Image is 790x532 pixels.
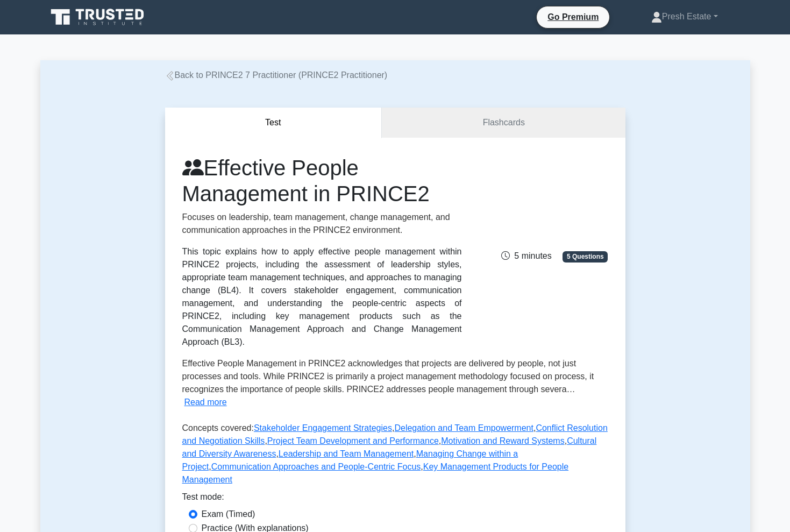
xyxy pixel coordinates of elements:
a: Communication Approaches and People-Centric Focus [211,462,421,471]
a: Motivation and Reward Systems [441,436,564,445]
button: Read more [184,396,227,409]
div: Test mode: [182,491,608,508]
span: 5 minutes [501,251,551,260]
h1: Effective People Management in PRINCE2 [182,155,462,207]
a: Project Team Development and Performance [267,436,439,445]
span: Effective People Management in PRINCE2 acknowledges that projects are delivered by people, not ju... [182,359,594,394]
a: Leadership and Team Management [279,449,414,458]
span: 5 Questions [563,251,608,262]
a: Stakeholder Engagement Strategies [254,423,392,432]
a: Go Premium [541,10,605,24]
button: Test [165,108,382,138]
a: Flashcards [382,108,625,138]
a: Back to PRINCE2 7 Practitioner (PRINCE2 Practitioner) [165,70,388,80]
div: This topic explains how to apply effective people management within PRINCE2 projects, including t... [182,245,462,349]
p: Concepts covered: , , , , , , , , , [182,422,608,491]
a: Presh Estate [625,6,744,27]
p: Focuses on leadership, team management, change management, and communication approaches in the PR... [182,211,462,237]
a: Delegation and Team Empowerment [394,423,533,432]
label: Exam (Timed) [202,508,255,521]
